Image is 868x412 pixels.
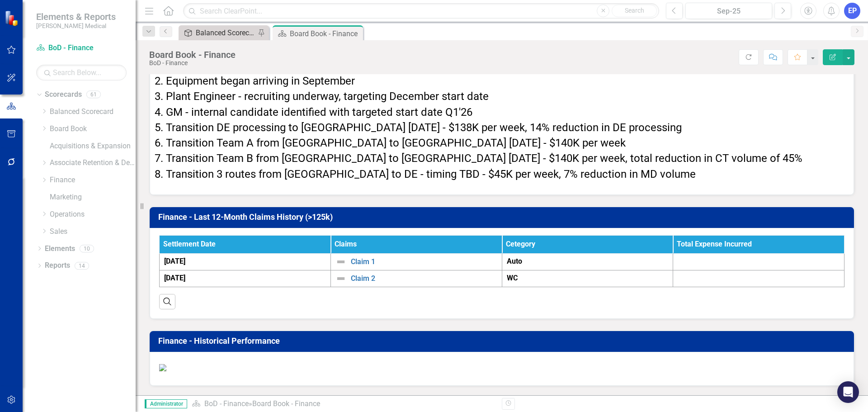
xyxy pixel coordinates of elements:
td: Double-Click to Edit [502,253,673,270]
a: Acquisitions & Expansion [50,141,136,152]
td: Double-Click to Edit Right Click for Context Menu [330,253,502,270]
h3: Finance - Last 12-Month Claims History (>125k) [158,213,849,222]
a: Claim 2 [351,275,497,283]
td: Double-Click to Edit [160,253,331,270]
span: Plant Engineer - recruiting underway, targeting December start date [166,90,489,103]
img: ClearPoint Strategy [4,10,21,27]
a: Balanced Scorecard [50,107,136,117]
a: BoD - Finance [36,43,127,53]
div: 10 [80,245,94,252]
a: Operations [50,209,136,220]
a: Finance [50,175,136,185]
span: WC [507,274,518,282]
td: Double-Click to Edit [502,270,673,287]
a: Elements [45,244,75,254]
div: 61 [86,91,101,99]
td: Double-Click to Edit [160,270,331,287]
span: Search [625,7,644,14]
a: Balanced Scorecard (Daily Huddle) [181,27,255,38]
div: Board Book - Finance [149,50,236,60]
a: Board Book [50,124,136,134]
span: [DATE] [164,274,185,282]
a: Marketing [50,192,136,203]
td: Double-Click to Edit Right Click for Context Menu [330,270,502,287]
small: [PERSON_NAME] Medical [36,22,116,29]
span: Transition Team B from [GEOGRAPHIC_DATA] to [GEOGRAPHIC_DATA] [DATE] - $140K per week, total redu... [166,152,802,165]
a: Sales [50,227,136,237]
div: Sep-25 [689,6,769,17]
div: Board Book - Finance [252,399,320,408]
h3: Finance - Historical Performance [158,336,849,346]
div: Board Book - Finance [290,28,361,39]
a: Associate Retention & Development [50,158,136,168]
img: Not Defined [335,273,346,284]
span: Transition Team A from [GEOGRAPHIC_DATA] to [GEOGRAPHIC_DATA] [DATE] - $140K per week [166,137,626,149]
button: EP [844,3,860,19]
button: Sep-25 [685,3,772,19]
span: [DATE] [164,257,185,265]
input: Search ClearPoint... [183,3,659,19]
span: Elements & Reports [36,11,116,22]
div: » [192,399,495,409]
div: Balanced Scorecard (Daily Huddle) [196,27,255,38]
img: mceclip0%20v40.png [159,364,166,371]
input: Search Below... [36,65,127,81]
span: Equipment began arriving in September [166,75,355,87]
span: GM - internal candidate identified with targeted start date Q1'26 [166,106,472,118]
a: Scorecards [45,90,82,100]
img: Not Defined [335,256,346,267]
span: Auto [507,257,522,265]
a: Claim 1 [351,258,497,266]
span: Administrator [145,399,187,408]
div: BoD - Finance [149,60,236,66]
span: Transition 3 routes from [GEOGRAPHIC_DATA] to DE - timing TBD - $45K per week, 7% reduction in MD... [166,168,696,180]
a: BoD - Finance [204,399,249,408]
div: Open Intercom Messenger [837,381,859,403]
button: Search [612,5,657,17]
a: Reports [45,260,70,271]
div: 14 [75,262,89,270]
span: Transition DE processing to [GEOGRAPHIC_DATA] [DATE] - $138K per week, 14% reduction in DE proces... [166,121,682,134]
